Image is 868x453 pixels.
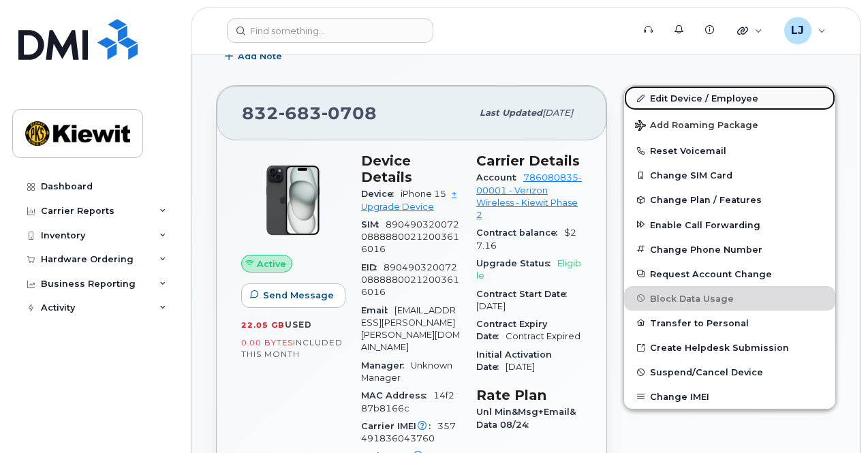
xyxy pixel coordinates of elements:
span: Contract Expired [506,331,580,341]
span: Upgrade Status [476,258,557,268]
span: 14f287b8166c [361,390,454,413]
span: 89049032007208888800212003616016 [361,262,459,298]
button: Request Account Change [624,262,835,286]
span: EID [361,262,384,272]
span: Enable Call Forwarding [650,219,760,230]
span: 0.00 Bytes [241,338,293,347]
a: + Upgrade Device [361,189,456,211]
span: [DATE] [542,108,573,118]
span: Carrier IMEI [361,421,437,431]
span: Unl Min&Msg+Email&Data 08/24 [476,407,576,429]
span: LJ [791,22,804,39]
button: Change Phone Number [624,237,835,262]
img: iPhone_15_Black.png [252,159,334,241]
span: Add Roaming Package [635,120,758,133]
a: Edit Device / Employee [624,86,835,110]
span: Change Plan / Features [650,195,762,205]
span: Send Message [263,289,334,302]
span: Last updated [480,108,542,118]
iframe: Messenger Launcher [809,394,858,443]
span: Contract Start Date [476,289,574,299]
div: Quicklinks [728,17,772,44]
input: Find something... [227,18,433,43]
span: 832 [242,103,377,123]
button: Reset Voicemail [624,138,835,163]
span: Add Note [238,50,282,63]
button: Add Note [216,44,294,69]
span: Manager [361,360,411,371]
span: Initial Activation Date [476,349,552,372]
span: 22.05 GB [241,320,285,330]
button: Change IMEI [624,384,835,409]
span: 89049032007208888800212003616016 [361,219,459,255]
button: Send Message [241,283,345,308]
button: Transfer to Personal [624,311,835,335]
span: Suspend/Cancel Device [650,367,763,377]
span: Contract Expiry Date [476,319,547,341]
span: Active [257,257,286,270]
a: Create Helpdesk Submission [624,335,835,360]
a: 786080835-00001 - Verizon Wireless - Kiewit Phase 2 [476,172,582,220]
button: Change SIM Card [624,163,835,187]
span: [DATE] [476,301,506,311]
div: Lana Jesseph [775,17,835,44]
span: Email [361,305,394,315]
span: Unknown Manager [361,360,452,383]
span: used [285,319,312,330]
button: Block Data Usage [624,286,835,311]
h3: Carrier Details [476,153,582,169]
span: 683 [279,103,322,123]
span: MAC Address [361,390,433,401]
span: [DATE] [506,362,535,372]
span: SIM [361,219,386,230]
span: Device [361,189,401,199]
span: $27.16 [476,228,576,250]
h3: Rate Plan [476,387,582,403]
span: [EMAIL_ADDRESS][PERSON_NAME][PERSON_NAME][DOMAIN_NAME] [361,305,460,353]
button: Add Roaming Package [624,110,835,138]
button: Enable Call Forwarding [624,213,835,237]
h3: Device Details [361,153,460,185]
span: iPhone 15 [401,189,446,199]
button: Suspend/Cancel Device [624,360,835,384]
span: Account [476,172,523,183]
span: Contract balance [476,228,564,238]
button: Change Plan / Features [624,187,835,212]
span: 0708 [322,103,377,123]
